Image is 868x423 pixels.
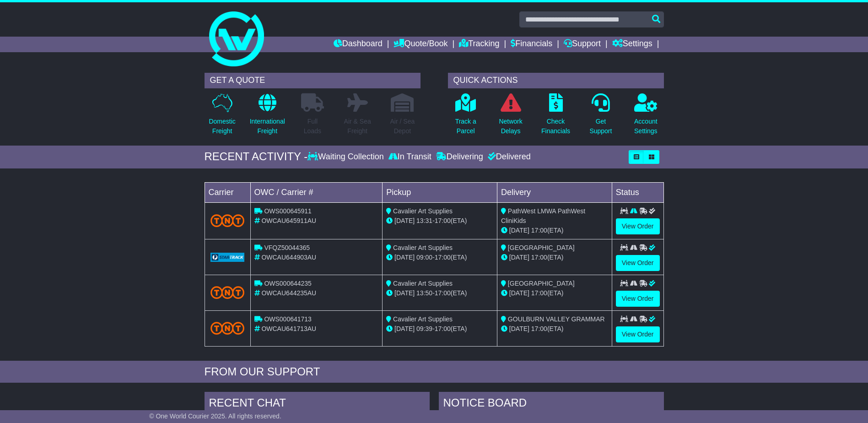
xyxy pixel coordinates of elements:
[334,37,383,52] a: Dashboard
[501,226,608,235] div: (ETA)
[531,227,547,234] span: 17:00
[394,254,415,261] span: [DATE]
[261,217,316,224] span: OWCAU645911AU
[531,254,547,261] span: 17:00
[205,365,664,379] div: FROM OUR SUPPORT
[149,412,281,420] span: © One World Courier 2025. All rights reserved.
[205,392,430,417] div: RECENT CHAT
[509,289,529,297] span: [DATE]
[393,315,453,323] span: Cavalier Art Supplies
[210,214,245,227] img: TNT_Domestic.png
[416,325,432,332] span: 09:39
[511,37,552,52] a: Financials
[612,182,663,202] td: Status
[205,182,250,202] td: Carrier
[205,73,421,88] div: GET A QUOTE
[501,324,608,334] div: (ETA)
[205,150,308,163] div: RECENT ACTIVITY -
[589,93,612,141] a: GetSupport
[485,152,531,162] div: Delivered
[210,253,245,262] img: GetCarrierServiceLogo
[210,286,245,298] img: TNT_Domestic.png
[501,253,608,262] div: (ETA)
[208,93,236,141] a: DomesticFreight
[541,93,571,141] a: CheckFinancials
[261,289,316,297] span: OWCAU644235AU
[616,291,660,307] a: View Order
[416,254,432,261] span: 09:00
[416,289,432,297] span: 13:50
[344,117,371,136] p: Air & Sea Freight
[501,288,608,298] div: (ETA)
[386,288,493,298] div: - (ETA)
[261,254,316,261] span: OWCAU644903AU
[455,93,477,141] a: Track aParcel
[508,244,575,251] span: [GEOGRAPHIC_DATA]
[434,152,485,162] div: Delivering
[459,37,499,52] a: Tracking
[264,207,312,215] span: OWS000645911
[498,93,523,141] a: NetworkDelays
[394,289,415,297] span: [DATE]
[509,227,529,234] span: [DATE]
[508,315,605,323] span: GOULBURN VALLEY GRAMMAR
[531,289,547,297] span: 17:00
[564,37,601,52] a: Support
[531,325,547,332] span: 17:00
[509,325,529,332] span: [DATE]
[634,93,658,141] a: AccountSettings
[393,280,453,287] span: Cavalier Art Supplies
[209,117,235,136] p: Domestic Freight
[210,322,245,334] img: TNT_Domestic.png
[301,117,324,136] p: Full Loads
[261,325,316,332] span: OWCAU641713AU
[448,73,664,88] div: QUICK ACTIONS
[264,280,312,287] span: OWS000644235
[394,217,415,224] span: [DATE]
[499,117,522,136] p: Network Delays
[508,280,575,287] span: [GEOGRAPHIC_DATA]
[435,325,451,332] span: 17:00
[589,117,612,136] p: Get Support
[541,117,570,136] p: Check Financials
[509,254,529,261] span: [DATE]
[634,117,658,136] p: Account Settings
[616,218,660,234] a: View Order
[394,325,415,332] span: [DATE]
[250,182,383,202] td: OWC / Carrier #
[435,254,451,261] span: 17:00
[250,117,285,136] p: International Freight
[439,392,664,417] div: NOTICE BOARD
[455,117,476,136] p: Track a Parcel
[386,152,434,162] div: In Transit
[249,93,286,141] a: InternationalFreight
[386,324,493,334] div: - (ETA)
[393,207,453,215] span: Cavalier Art Supplies
[307,152,386,162] div: Waiting Collection
[264,315,312,323] span: OWS000641713
[616,326,660,342] a: View Order
[501,207,585,224] span: PathWest LMWA PathWest CliniKids
[393,244,453,251] span: Cavalier Art Supplies
[383,182,497,202] td: Pickup
[435,289,451,297] span: 17:00
[612,37,652,52] a: Settings
[416,217,432,224] span: 13:31
[497,182,612,202] td: Delivery
[386,253,493,262] div: - (ETA)
[394,37,447,52] a: Quote/Book
[390,117,415,136] p: Air / Sea Depot
[264,244,310,251] span: VFQZ50044365
[435,217,451,224] span: 17:00
[616,255,660,271] a: View Order
[386,216,493,226] div: - (ETA)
